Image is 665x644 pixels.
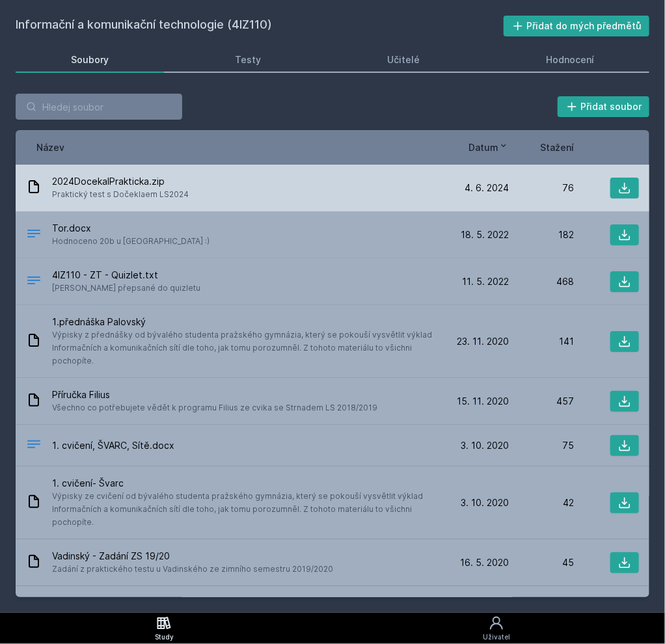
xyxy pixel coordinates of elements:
span: Všechno co potřebujete vědět k programu Filius ze cvika se Strnadem LS 2018/2019 [52,401,377,414]
a: Hodnocení [491,47,649,73]
span: 2024DocekalPrakticka.zip [52,175,189,188]
span: 1.přednáška Palovský [52,315,439,329]
span: Praktický test s Dočeklaem LS2024 [52,188,189,201]
div: DOCX [26,436,42,455]
span: Výpisky z přednášky od bývalého studenta pražského gymnázia, který se pokouší vysvětlit výklad In... [52,329,439,368]
span: 1. cvičení- Švarc [52,477,439,490]
span: 3. 10. 2020 [461,496,509,509]
span: Zadání z praktického testu u Vadinského ze zimního semestru 2019/2020 [52,563,333,576]
div: Uživatel [483,632,510,642]
span: Příručka Filius [52,388,377,401]
span: [PERSON_NAME] přepsané do quizletu [52,282,200,295]
span: Hodnoceno 20b u [GEOGRAPHIC_DATA] :) [52,235,210,248]
div: TXT [26,273,42,291]
button: Přidat do mých předmětů [504,16,650,36]
a: Soubory [16,47,164,73]
div: DOCX [26,226,42,245]
div: 141 [509,335,574,348]
span: 18. 5. 2022 [461,228,509,241]
div: 468 [509,275,574,288]
span: Tor.docx [52,222,210,235]
span: 23. 11. 2020 [457,335,509,348]
div: Učitelé [387,53,420,66]
a: Testy [180,47,316,73]
span: Vadinský - Zadání ZS 19/20 [52,550,333,563]
button: Přidat soubor [558,96,650,117]
span: 4IZ110 - ZT - Quizlet.txt [52,269,200,282]
span: 2020 - aktualizovaný tester soubor k ZT [52,597,439,610]
span: Datum [468,141,498,154]
button: Datum [468,141,509,154]
span: 3. 10. 2020 [461,439,509,452]
div: 182 [509,228,574,241]
span: 15. 11. 2020 [457,395,509,408]
div: 76 [509,181,574,195]
span: 16. 5. 2020 [460,556,509,569]
a: Učitelé [332,47,475,73]
span: Výpisky ze cvičení od bývalého studenta pražského gymnázia, který se pokouší vysvětlit výklad Inf... [52,490,439,529]
h2: Informační a komunikační technologie (4IZ110) [16,16,504,36]
div: Study [155,632,174,642]
div: 75 [509,439,574,452]
span: 11. 5. 2022 [462,275,509,288]
button: Stažení [540,141,574,154]
div: 45 [509,556,574,569]
span: 4. 6. 2024 [465,181,509,195]
input: Hledej soubor [16,94,182,120]
div: Soubory [71,53,109,66]
div: Testy [235,53,261,66]
div: 457 [509,395,574,408]
div: 42 [509,496,574,509]
button: Název [36,141,64,154]
span: 1. cvičení, ŠVARC, Sítě.docx [52,439,174,452]
div: Hodnocení [546,53,594,66]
